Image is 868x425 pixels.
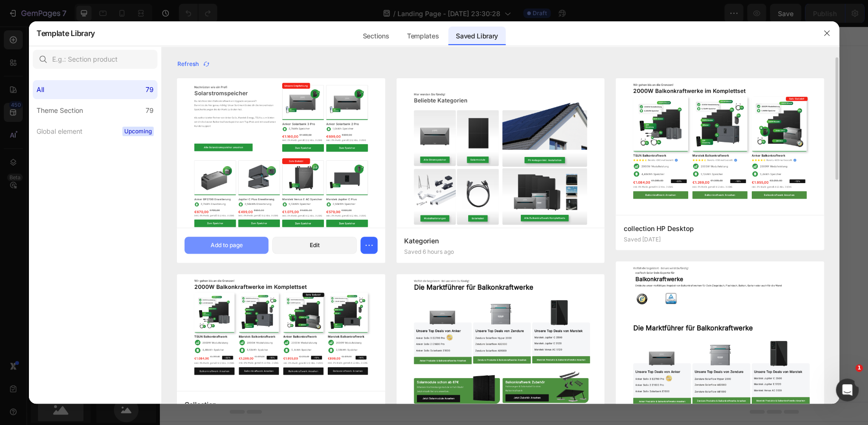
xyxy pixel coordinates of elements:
div: Global element [37,126,83,137]
div: Theme Section [37,105,83,116]
div: Start with Generating from URL or image [290,274,418,281]
p: Kategorien [404,235,597,247]
p: Saved [DATE] [623,236,660,243]
img: -a-gempagesversionv7shop-id498297731022848905theme-section-id580823079802896904.jpg [397,274,605,417]
button: Add sections [286,221,351,240]
div: Edit [310,241,320,249]
img: -a-gempagesversionv7shop-id498297731022848905theme-section-id581834787166094184.jpg [177,78,385,244]
img: -a-gempagesversionv7shop-id498297731022848905theme-section-id581541993021178793.jpg [616,78,824,215]
input: E.g.: Section product [33,50,157,69]
div: 79 [146,84,154,95]
div: Refresh [177,60,210,68]
div: Templates [399,27,446,46]
button: Refresh [177,57,211,71]
p: Saved 6 hours ago [404,249,454,255]
button: Add elements [356,221,423,240]
div: 79 [146,105,154,116]
div: Start with Sections from sidebar [297,202,412,213]
p: collection HP Desktop [623,223,816,234]
h2: Template Library [37,21,95,46]
div: Saved Library [448,27,506,46]
button: Edit [272,237,356,254]
span: Upcoming [122,127,154,136]
iframe: Intercom live chat [836,379,859,401]
div: Add to page [211,241,243,249]
div: All [37,84,44,95]
p: Collection [185,399,378,410]
img: -a-gempagesversionv7shop-id498297731022848905theme-section-id581528335041954729.jpg [177,274,385,391]
span: 1 [855,364,863,372]
button: Add to page [185,237,268,254]
div: Sections [355,27,397,46]
img: -a-gempagesversionv7shop-id498297731022848905theme-section-id581795723683562228.jpg [397,78,605,239]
